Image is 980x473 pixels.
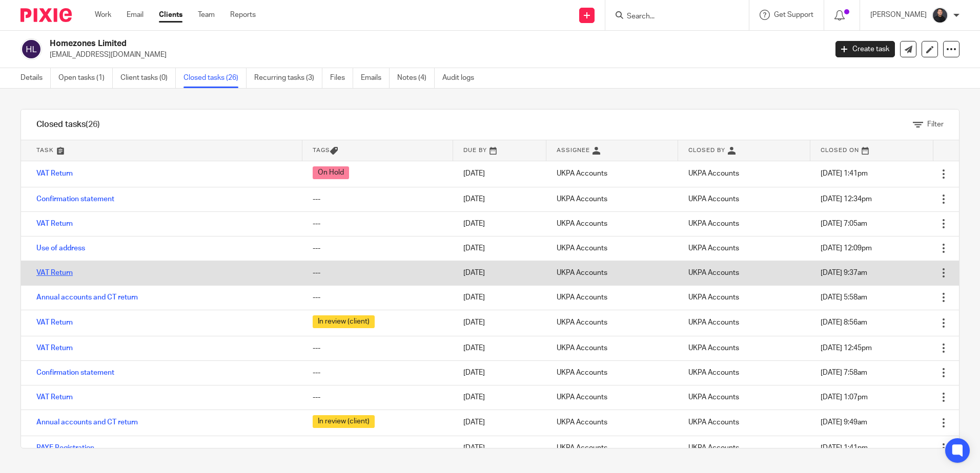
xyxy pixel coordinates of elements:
span: UKPA Accounts [688,220,739,227]
h2: Homezones Limited [50,38,666,49]
span: [DATE] 12:34pm [821,196,872,203]
a: Email [127,10,144,20]
span: [DATE] 1:07pm [821,394,868,401]
a: Work [95,10,111,20]
a: Recurring tasks (3) [254,68,322,88]
a: VAT Return [36,220,73,227]
span: UKPA Accounts [688,170,739,177]
div: --- [313,243,443,253]
td: UKPA Accounts [546,436,679,460]
td: [DATE] [453,385,546,410]
td: [DATE] [453,336,546,360]
span: [DATE] 1:41pm [821,170,868,177]
td: [DATE] [453,236,546,261]
td: [DATE] [453,211,546,236]
a: Open tasks (1) [58,68,113,88]
td: UKPA Accounts [546,360,679,385]
td: UKPA Accounts [546,336,679,360]
a: Annual accounts and CT return [36,294,138,301]
a: VAT Return [36,345,73,352]
a: VAT Return [36,319,73,326]
td: [DATE] [453,410,546,436]
td: UKPA Accounts [546,310,679,336]
td: UKPA Accounts [546,161,679,187]
td: [DATE] [453,436,546,460]
span: [DATE] 1:41pm [821,444,868,451]
td: UKPA Accounts [546,187,679,211]
a: PAYE Registration [36,444,94,451]
div: --- [313,443,443,453]
span: UKPA Accounts [688,394,739,401]
a: Confirmation statement [36,196,114,203]
span: [DATE] 7:05am [821,220,867,227]
td: UKPA Accounts [546,261,679,285]
a: VAT Return [36,170,73,177]
td: UKPA Accounts [546,236,679,261]
span: (26) [86,120,100,128]
a: Closed tasks (26) [183,68,247,88]
span: UKPA Accounts [688,369,739,376]
a: Client tasks (0) [120,68,176,88]
span: UKPA Accounts [688,419,739,426]
span: [DATE] 9:37am [821,269,867,276]
span: On Hold [313,166,349,179]
a: Clients [159,10,182,20]
span: In review (client) [313,415,375,428]
img: My%20Photo.jpg [932,7,948,24]
td: UKPA Accounts [546,385,679,410]
img: svg%3E [21,38,42,60]
div: --- [313,392,443,402]
span: UKPA Accounts [688,345,739,352]
td: UKPA Accounts [546,410,679,436]
td: [DATE] [453,360,546,385]
span: [DATE] 12:09pm [821,245,872,252]
a: Confirmation statement [36,369,114,376]
span: [DATE] 9:49am [821,419,867,426]
a: Notes (4) [397,68,435,88]
td: UKPA Accounts [546,285,679,310]
div: --- [313,194,443,204]
div: --- [313,343,443,353]
a: Annual accounts and CT return [36,419,138,426]
span: UKPA Accounts [688,245,739,252]
span: UKPA Accounts [688,444,739,451]
span: [DATE] 8:56am [821,319,867,326]
td: [DATE] [453,285,546,310]
a: VAT Return [36,394,73,401]
div: --- [313,292,443,303]
a: VAT Return [36,269,73,276]
span: In review (client) [313,315,375,328]
span: UKPA Accounts [688,319,739,326]
a: Emails [361,68,390,88]
span: UKPA Accounts [688,196,739,203]
a: Audit logs [442,68,482,88]
span: Filter [927,121,944,128]
p: [PERSON_NAME] [870,10,927,20]
div: --- [313,368,443,378]
td: [DATE] [453,310,546,336]
a: Files [330,68,353,88]
span: [DATE] 7:58am [821,369,867,376]
th: Tags [302,140,453,161]
span: UKPA Accounts [688,294,739,301]
h1: Closed tasks [36,119,100,130]
span: [DATE] 12:45pm [821,345,872,352]
td: [DATE] [453,187,546,211]
td: UKPA Accounts [546,211,679,236]
p: [EMAIL_ADDRESS][DOMAIN_NAME] [50,50,820,60]
img: Pixie [21,8,72,22]
input: Search [626,12,718,21]
span: [DATE] 5:58am [821,294,867,301]
span: UKPA Accounts [688,269,739,276]
td: [DATE] [453,161,546,187]
div: --- [313,219,443,229]
a: Create task [835,41,895,57]
div: --- [313,268,443,278]
a: Details [21,68,51,88]
td: [DATE] [453,261,546,285]
a: Use of address [36,245,85,252]
a: Team [198,10,215,20]
a: Reports [230,10,256,20]
span: Get Support [774,11,813,18]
